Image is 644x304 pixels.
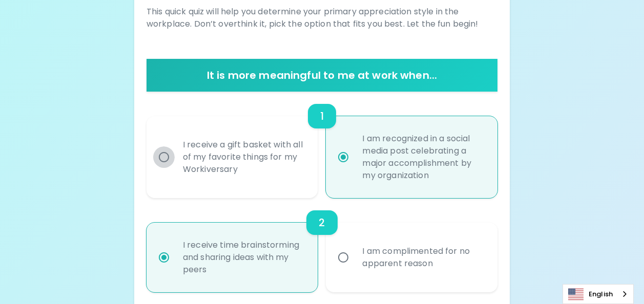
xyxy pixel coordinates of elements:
a: English [563,285,633,303]
div: choice-group-check [147,198,497,292]
h6: It is more meaningful to me at work when... [151,67,493,83]
div: Language [563,284,634,304]
div: I receive time brainstorming and sharing ideas with my peers [175,227,313,288]
div: I am recognized in a social media post celebrating a major accomplishment by my organization [354,120,492,194]
aside: Language selected: English [563,284,634,304]
div: choice-group-check [147,92,497,198]
h6: 2 [319,214,325,231]
h6: 1 [320,108,324,124]
div: I receive a gift basket with all of my favorite things for my Workiversary [175,126,313,188]
p: This quick quiz will help you determine your primary appreciation style in the workplace. Don’t o... [147,6,497,30]
div: I am complimented for no apparent reason [354,233,492,282]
